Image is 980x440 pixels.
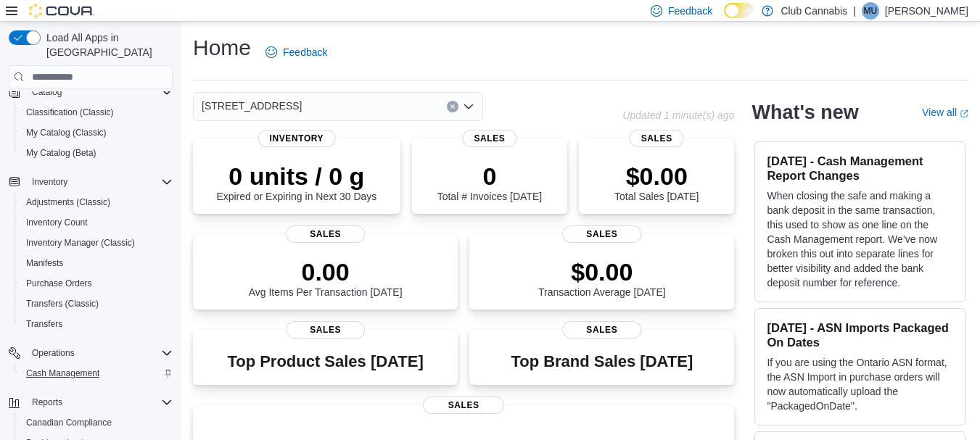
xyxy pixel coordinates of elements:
span: Sales [562,321,642,339]
button: Catalog [26,83,67,101]
span: Sales [462,130,516,147]
div: Total # Invoices [DATE] [437,162,542,202]
button: Purchase Orders [15,273,178,294]
input: Dark Mode [724,3,754,18]
span: Sales [423,397,504,414]
button: Reports [26,394,68,411]
span: Inventory [32,176,67,188]
div: Expired or Expiring in Next 30 Days [216,162,376,202]
button: Inventory [26,173,73,191]
span: Purchase Orders [26,278,92,289]
h2: What's new [752,101,858,124]
span: Canadian Compliance [20,414,173,431]
span: Inventory [258,130,336,147]
span: Transfers (Classic) [20,295,173,312]
button: Transfers (Classic) [15,294,178,314]
span: Purchase Orders [20,275,173,292]
span: Inventory Count [26,217,88,228]
span: Classification (Classic) [20,104,173,121]
span: Cash Management [20,365,173,382]
span: Operations [32,347,75,359]
h1: Home [193,33,251,62]
span: My Catalog (Beta) [26,147,96,159]
span: Transfers [20,315,173,333]
div: Transaction Average [DATE] [538,257,666,298]
a: Purchase Orders [20,275,98,292]
span: Inventory Count [20,214,173,231]
a: My Catalog (Beta) [20,144,102,162]
span: [STREET_ADDRESS] [202,97,302,115]
p: Updated 1 minute(s) ago [622,109,734,121]
a: Cash Management [20,365,105,382]
span: Sales [562,225,642,243]
h3: Top Product Sales [DATE] [227,353,423,370]
span: Canadian Compliance [26,417,112,428]
span: Reports [32,397,62,408]
button: My Catalog (Classic) [15,123,178,143]
span: Catalog [32,86,62,98]
button: Classification (Classic) [15,102,178,123]
p: $0.00 [538,257,666,286]
a: Feedback [260,38,333,67]
img: Cova [29,4,94,18]
span: Catalog [26,83,173,101]
div: Avg Items Per Transaction [DATE] [249,257,403,298]
span: Manifests [20,254,173,272]
a: Manifests [20,254,69,272]
span: Load All Apps in [GEOGRAPHIC_DATA] [41,30,173,59]
a: View allExternal link [922,107,968,118]
a: Transfers (Classic) [20,295,104,312]
button: My Catalog (Beta) [15,143,178,163]
button: Reports [3,392,178,412]
a: Inventory Count [20,214,94,231]
p: When closing the safe and making a bank deposit in the same transaction, this used to show as one... [767,188,953,290]
button: Inventory [3,172,178,192]
button: Operations [3,343,178,363]
span: Inventory Manager (Classic) [20,234,173,252]
a: Transfers [20,315,68,333]
h3: [DATE] - Cash Management Report Changes [767,154,953,183]
p: 0.00 [249,257,403,286]
h3: Top Brand Sales [DATE] [511,353,693,370]
a: Classification (Classic) [20,104,120,121]
a: Adjustments (Classic) [20,194,116,211]
span: Sales [630,130,684,147]
button: Catalog [3,82,178,102]
p: 0 units / 0 g [216,162,376,191]
button: Transfers [15,314,178,334]
span: MU [864,2,878,20]
button: Adjustments (Classic) [15,192,178,212]
span: Cash Management [26,368,99,379]
p: If you are using the Ontario ASN format, the ASN Import in purchase orders will now automatically... [767,355,953,413]
button: Cash Management [15,363,178,383]
span: Inventory [26,173,173,191]
p: [PERSON_NAME] [885,2,968,20]
span: Feedback [283,45,327,59]
span: Classification (Classic) [26,107,114,118]
svg: External link [960,109,968,118]
button: Manifests [15,253,178,273]
span: Transfers (Classic) [26,298,99,310]
span: Manifests [26,257,63,269]
p: | [853,2,856,20]
span: Adjustments (Classic) [26,196,110,208]
h3: [DATE] - ASN Imports Packaged On Dates [767,320,953,349]
p: 0 [437,162,542,191]
span: My Catalog (Classic) [20,124,173,141]
a: My Catalog (Classic) [20,124,112,141]
span: Inventory Manager (Classic) [26,237,135,249]
button: Open list of options [463,101,474,112]
span: Operations [26,344,173,362]
button: Clear input [447,101,458,112]
span: My Catalog (Classic) [26,127,107,138]
span: Transfers [26,318,62,330]
span: Sales [286,321,366,339]
a: Canadian Compliance [20,414,118,431]
span: My Catalog (Beta) [20,144,173,162]
p: $0.00 [614,162,699,191]
span: Reports [26,394,173,411]
div: Total Sales [DATE] [614,162,699,202]
a: Inventory Manager (Classic) [20,234,141,252]
button: Operations [26,344,81,362]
